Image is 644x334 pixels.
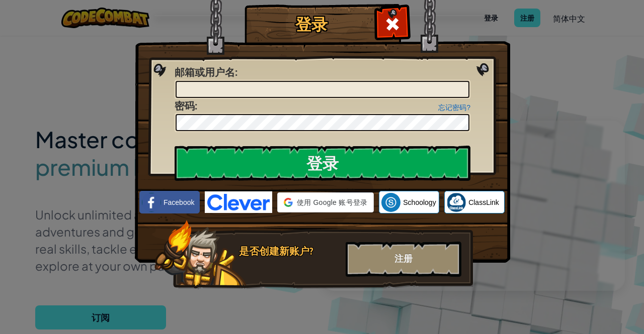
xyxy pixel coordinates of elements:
div: 注册 [346,242,461,277]
span: Facebook [164,197,194,207]
span: Schoology [403,197,436,207]
img: schoology.png [381,193,400,212]
h1: 登录 [247,16,375,33]
label: : [175,99,197,114]
img: clever-logo-blue.png [205,191,272,213]
span: 密码 [175,99,195,113]
label: : [175,65,237,80]
a: 忘记密码? [438,103,470,112]
span: ClassLink [468,197,499,207]
img: facebook_small.png [142,193,161,212]
div: 使用 Google 账号登录 [277,192,374,212]
input: 登录 [175,146,470,181]
img: classlink-logo-small.png [447,193,466,212]
span: 邮箱或用户名 [175,65,235,79]
span: 使用 Google 账号登录 [297,197,367,207]
div: 是否创建新账户? [239,244,340,259]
